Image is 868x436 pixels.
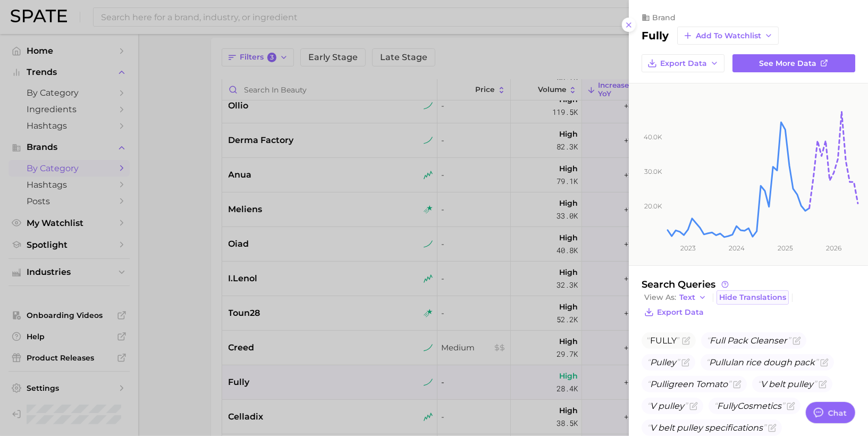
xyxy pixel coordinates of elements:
[660,59,707,68] span: Export Data
[647,379,731,389] span: Pulligreen Tomato
[682,337,690,345] button: Flag as miscategorized or irrelevant
[793,337,801,345] button: Flag as miscategorized or irrelevant
[642,305,706,320] button: Export Data
[768,424,777,432] button: Flag as miscategorized or irrelevant
[733,380,741,389] button: Flag as miscategorized or irrelevant
[706,357,818,367] span: Pullulan rice dough pack
[642,54,724,72] button: Export Data
[644,167,662,175] tspan: 30.0k
[644,202,662,210] tspan: 20.0k
[677,27,779,45] button: Add to Watchlist
[732,54,855,72] a: See more data
[647,423,766,433] span: V belt pulley specifications
[644,295,676,300] span: View As
[647,357,679,367] span: Pulley
[778,244,793,252] tspan: 2025
[714,401,785,411] span: Cosmetics
[689,402,698,410] button: Flag as miscategorized or irrelevant
[717,290,789,305] button: Hide Translations
[819,380,827,389] button: Flag as miscategorized or irrelevant
[647,401,687,411] span: V pulley
[680,244,696,252] tspan: 2023
[760,59,817,68] span: See more data
[826,244,841,252] tspan: 2026
[644,133,662,141] tspan: 40.0k
[717,401,737,411] span: Fully
[719,293,786,302] span: Hide Translations
[787,402,795,410] button: Flag as miscategorized or irrelevant
[696,31,761,40] span: Add to Watchlist
[652,13,676,22] span: brand
[642,279,730,290] span: Search Queries
[820,358,829,367] button: Flag as miscategorized or irrelevant
[642,291,710,305] button: View AsText
[729,244,745,252] tspan: 2024
[657,308,704,317] span: Export Data
[681,358,690,367] button: Flag as miscategorized or irrelevant
[757,379,816,389] span: V belt pulley
[642,29,669,42] h2: fully
[706,336,790,346] span: Full Pack Cleanser
[650,336,677,346] span: FULLY
[679,295,695,300] span: Text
